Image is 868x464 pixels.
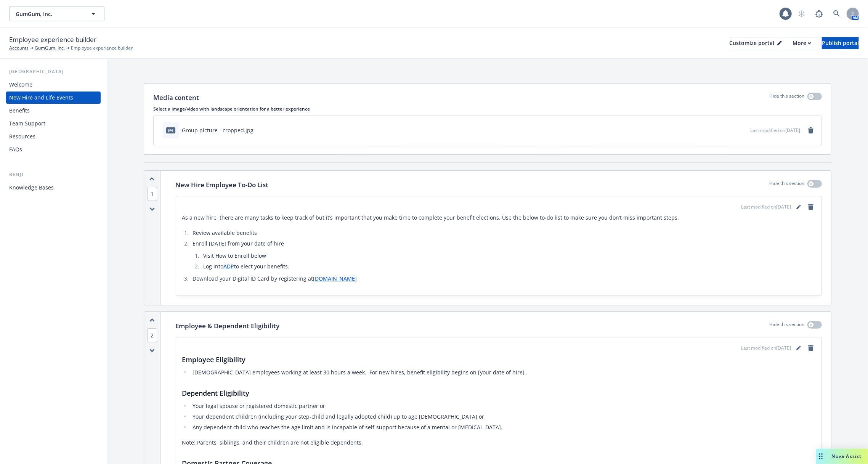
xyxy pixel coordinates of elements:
span: 2 [147,328,157,342]
a: GumGum, Inc. [35,45,65,51]
a: editPencil [794,202,803,212]
span: Employee experience builder [9,35,96,45]
li: Download your Digital ID Card by registering at [191,274,815,283]
li: Any dependent child who reaches the age limit and is incapable of self-support because of a menta... [191,423,815,432]
a: Team Support [6,117,101,130]
button: Customize portal [729,37,782,49]
div: Knowledge Bases [9,181,54,194]
button: Publish portal [822,37,859,49]
a: Welcome [6,79,101,91]
span: Nova Assist [832,453,862,459]
span: Last modified on [DATE] [750,127,800,133]
p: Hide this section [769,180,804,190]
div: [GEOGRAPHIC_DATA] [6,68,101,75]
a: ADP [224,263,234,270]
li: Your legal spouse or registered domestic partner or [191,401,815,411]
p: Employee & Dependent Eligibility [176,321,280,331]
button: 2 [147,331,157,339]
span: Last modified on [DATE] [741,345,791,352]
p: Hide this section [769,93,804,103]
li: Enroll [DATE] from your date of hire [191,239,815,271]
a: New Hire and Life Events [6,92,101,104]
li: Review available benefits [191,228,815,238]
div: Welcome [9,79,32,91]
h3: Employee Eligibility [182,354,815,365]
div: Publish portal [822,37,859,49]
span: Last modified on [DATE] [741,204,791,210]
button: 1 [147,190,157,198]
a: Search [829,6,844,21]
span: jpg [166,127,175,133]
a: FAQs [6,143,101,156]
button: More [783,37,820,49]
div: New Hire and Life Events [9,92,73,104]
a: Knowledge Bases [6,181,101,194]
a: remove [806,202,815,212]
div: Benji [6,171,101,178]
span: Employee experience builder [71,45,133,51]
p: Media content [153,93,199,103]
a: [DOMAIN_NAME] [313,275,357,282]
h3: Dependent Eligibility [182,388,815,398]
p: As a new hire, there are many tasks to keep track of but it’s important that you make time to com... [182,213,815,222]
div: Drag to move [816,449,826,464]
button: download file [728,126,734,134]
p: New Hire Employee To-Do List [176,180,269,190]
li: [DEMOGRAPHIC_DATA] employees working at least 30 hours a week. For new hires, benefit eligibility... [191,368,815,377]
li: Log into to elect your benefits. [201,262,815,271]
a: remove [806,126,815,135]
a: Resources [6,130,101,143]
div: Benefits [9,104,30,117]
div: FAQs [9,143,22,156]
span: GumGum, Inc. [16,10,82,18]
a: Accounts [9,45,29,51]
div: Resources [9,130,35,143]
p: Note: Parents, siblings, and their children are not eligible dependents. [182,438,815,447]
div: More [793,37,811,49]
a: Benefits [6,104,101,117]
p: Hide this section [769,321,804,331]
button: preview file [740,126,747,134]
button: GumGum, Inc. [9,6,104,21]
a: Report a Bug [812,6,827,21]
div: Customize portal [729,37,782,49]
span: 1 [147,187,157,201]
a: remove [806,344,815,353]
p: Select a image/video with landscape orientation for a better experience [153,106,822,112]
div: Team Support [9,117,45,130]
button: Nova Assist [816,449,868,464]
a: Start snowing [794,6,809,21]
div: Group picture - cropped.jpg [182,126,254,134]
li: Visit How to Enroll below [201,251,815,260]
li: Your dependent children (including your step-child and legally adopted child) up to age [DEMOGRAP... [191,412,815,421]
a: editPencil [794,344,803,353]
